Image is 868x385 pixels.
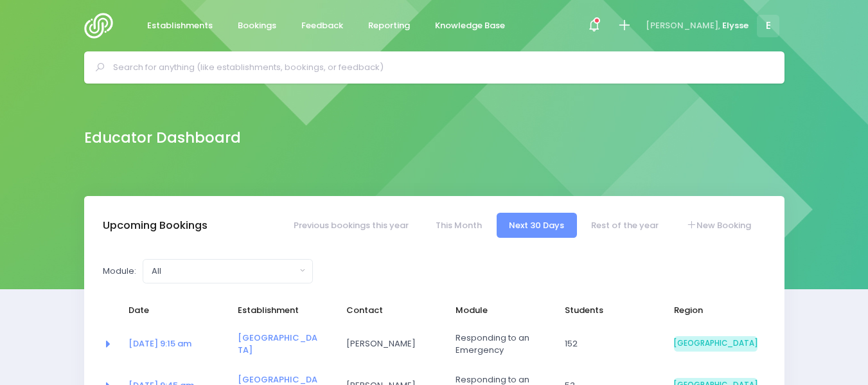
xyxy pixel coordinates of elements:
[281,213,421,238] a: Previous bookings this year
[238,19,276,32] span: Bookings
[757,15,779,37] span: E
[346,337,430,350] span: [PERSON_NAME]
[147,19,213,32] span: Establishments
[423,213,494,238] a: This Month
[456,332,539,357] span: Responding to an Emergency
[673,213,763,238] a: New Booking
[120,323,229,365] td: <a href="https://app.stjis.org.nz/bookings/523747" class="font-weight-bold">08 Oct at 9:15 am</a>
[103,265,136,278] label: Module:
[238,332,317,357] a: [GEOGRAPHIC_DATA]
[137,13,224,39] a: Establishments
[84,129,241,147] h2: Educator Dashboard
[143,259,313,283] button: All
[291,13,354,39] a: Feedback
[227,13,287,39] a: Bookings
[646,19,720,32] span: [PERSON_NAME],
[84,13,121,39] img: Logo
[556,323,666,365] td: 152
[579,213,671,238] a: Rest of the year
[358,13,421,39] a: Reporting
[565,304,648,317] span: Students
[128,304,212,317] span: Date
[238,304,321,317] span: Establishment
[435,19,505,32] span: Knowledge Base
[666,323,766,365] td: South Island
[113,58,766,77] input: Search for anything (like establishments, bookings, or feedback)
[301,19,343,32] span: Feedback
[497,213,577,238] a: Next 30 Days
[674,304,757,317] span: Region
[456,304,539,317] span: Module
[338,323,447,365] td: Rachael Gates
[103,219,208,232] h3: Upcoming Bookings
[128,337,191,350] a: [DATE] 9:15 am
[674,336,757,352] span: [GEOGRAPHIC_DATA]
[346,304,430,317] span: Contact
[447,323,556,365] td: Responding to an Emergency
[229,323,339,365] td: <a href="https://app.stjis.org.nz/establishments/204474" class="font-weight-bold">Weedons School</a>
[368,19,410,32] span: Reporting
[152,265,296,278] div: All
[565,337,648,350] span: 152
[425,13,516,39] a: Knowledge Base
[722,19,748,32] span: Elysse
